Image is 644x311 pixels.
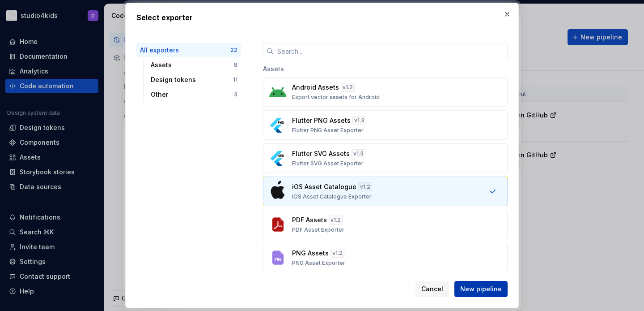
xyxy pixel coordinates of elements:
[263,77,508,107] button: Android Assetsv1.2Export vector assets for Android
[292,149,350,158] p: Flutter SVG Assets
[292,94,380,101] p: Export vector assets for Android
[230,47,237,54] div: 22
[151,60,234,69] div: Assets
[263,110,508,140] button: Flutter PNG Assetsv1.3Flutter PNG Asset Exporter
[151,90,234,99] div: Other
[421,285,443,294] span: Cancel
[292,249,329,258] p: PNG Assets
[263,143,508,173] button: Flutter SVG Assetsv1.3Flutter SVG Asset Exporter
[147,87,241,102] button: Other3
[234,61,237,69] div: 8
[341,83,355,92] div: v 1.2
[292,83,339,92] p: Android Assets
[140,46,230,55] div: All exporters
[233,76,237,83] div: 11
[415,281,449,297] button: Cancel
[263,59,508,77] div: Assets
[292,127,364,134] p: Flutter PNG Asset Exporter
[358,182,372,191] div: v 1.2
[292,116,351,125] p: Flutter PNG Assets
[263,177,508,206] button: iOS Asset Cataloguev1.2iOS Asset Catalogue Exporter
[454,281,508,297] button: New pipeline
[292,160,364,167] p: Flutter SVG Asset Exporter
[292,259,345,267] p: PNG Asset Exporter
[329,216,343,225] div: v 1.2
[274,43,508,59] input: Search...
[147,73,241,87] button: Design tokens11
[352,116,366,125] div: v 1.3
[330,249,344,258] div: v 1.2
[292,182,356,191] p: iOS Asset Catalogue
[292,226,344,233] p: PDF Asset Exporter
[292,193,372,200] p: iOS Asset Catalogue Exporter
[352,149,365,158] div: v 1.3
[136,43,241,57] button: All exporters22
[292,216,327,225] p: PDF Assets
[263,243,508,272] button: PNG Assetsv1.2PNG Asset Exporter
[136,12,508,23] h2: Select exporter
[147,58,241,72] button: Assets8
[234,91,237,98] div: 3
[151,75,233,84] div: Design tokens
[460,285,502,294] span: New pipeline
[263,210,508,239] button: PDF Assetsv1.2PDF Asset Exporter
